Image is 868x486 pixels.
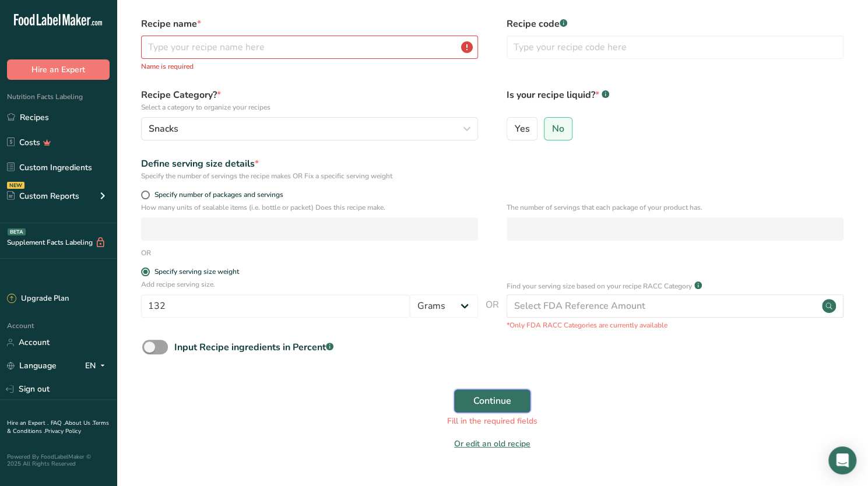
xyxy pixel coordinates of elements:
[141,202,478,213] p: How many units of sealable items (i.e. bottle or packet) Does this recipe make.
[154,267,239,276] div: Specify serving size weight
[7,419,109,435] a: Terms & Conditions .
[174,340,333,354] div: Input Recipe ingredients in Percent
[454,389,530,413] button: Continue
[486,298,499,330] span: OR
[141,88,478,112] label: Recipe Category?
[150,191,283,199] span: Specify number of packages and servings
[507,281,692,291] p: Find your serving size based on your recipe RACC Category
[141,102,478,112] p: Select a category to organize your recipes
[149,122,178,136] span: Snacks
[141,171,478,181] div: Specify the number of servings the recipe makes OR Fix a specific serving weight
[552,123,564,135] span: No
[141,248,151,258] div: OR
[514,123,529,135] span: Yes
[142,415,842,427] div: Fill in the required fields
[507,36,844,59] input: Type your recipe code here
[141,294,410,318] input: Type your serving size here
[473,394,511,408] span: Continue
[514,299,645,313] div: Select FDA Reference Amount
[507,202,844,213] p: The number of servings that each package of your product has.
[828,446,856,474] div: Open Intercom Messenger
[7,59,110,80] button: Hire an Expert
[141,17,478,31] label: Recipe name
[85,359,110,373] div: EN
[7,453,110,467] div: Powered By FoodLabelMaker © 2025 All Rights Reserved
[141,157,478,171] div: Define serving size details
[65,419,93,427] a: About Us .
[45,427,81,435] a: Privacy Policy
[8,228,26,235] div: BETA
[141,61,478,72] p: Name is required
[507,17,844,31] label: Recipe code
[141,36,478,59] input: Type your recipe name here
[7,190,79,202] div: Custom Reports
[7,355,57,376] a: Language
[507,320,844,330] p: *Only FDA RACC Categories are currently available
[7,293,69,305] div: Upgrade Plan
[141,117,478,140] button: Snacks
[51,419,65,427] a: FAQ .
[7,182,24,189] div: NEW
[454,438,530,449] a: Or edit an old recipe
[507,88,844,112] label: Is your recipe liquid?
[7,419,48,427] a: Hire an Expert .
[141,279,478,290] p: Add recipe serving size.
